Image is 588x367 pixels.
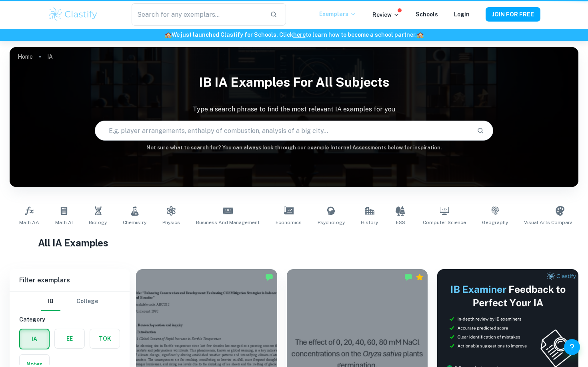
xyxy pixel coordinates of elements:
img: Marked [265,273,273,281]
input: E.g. player arrangements, enthalpy of combustion, analysis of a big city... [95,119,470,142]
span: Chemistry [123,219,146,226]
span: 🏫 [165,32,172,38]
button: IB [41,292,60,311]
span: Computer Science [423,219,466,226]
button: IA [20,329,49,349]
span: Math AI [55,219,73,226]
h6: Filter exemplars [10,269,130,292]
p: Review [372,10,400,19]
span: Biology [89,219,107,226]
button: College [76,292,98,311]
span: 🏫 [417,32,424,38]
h1: IB IA examples for all subjects [10,69,578,95]
span: ESS [396,219,405,226]
button: JOIN FOR FREE [486,7,540,22]
span: Math AA [19,219,39,226]
button: EE [55,329,84,348]
h6: We just launched Clastify for Schools. Click to learn how to become a school partner. [2,30,586,39]
a: here [293,32,306,38]
button: TOK [90,329,120,348]
a: Login [454,11,470,18]
h6: Category [19,315,120,324]
h1: All IA Examples [38,236,550,250]
a: Home [18,51,33,62]
span: Psychology [318,219,345,226]
a: Schools [416,11,438,18]
h6: Not sure what to search for? You can always look through our example Internal Assessments below f... [10,144,578,152]
img: Clastify logo [48,6,98,22]
img: Marked [404,273,412,281]
div: Filter type choice [41,292,98,311]
button: Help and Feedback [564,339,580,355]
span: Physics [162,219,180,226]
p: Exemplars [319,10,356,18]
span: Business and Management [196,219,260,226]
p: Type a search phrase to find the most relevant IA examples for you [10,105,578,114]
span: Economics [276,219,302,226]
p: IA [47,52,53,61]
button: Search [474,124,487,137]
div: Premium [416,273,424,281]
span: History [361,219,378,226]
input: Search for any exemplars... [132,3,264,26]
span: Geography [482,219,508,226]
